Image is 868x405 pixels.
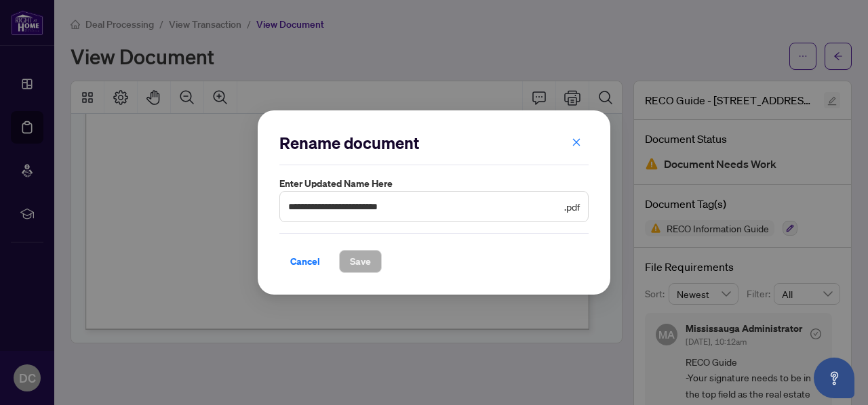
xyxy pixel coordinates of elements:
[564,199,580,214] span: .pdf
[279,132,589,154] h2: Rename document
[279,176,589,191] label: Enter updated name here
[814,358,854,398] button: Open asap
[279,250,331,273] button: Cancel
[572,137,581,147] span: close
[290,251,320,272] span: Cancel
[339,250,382,273] button: Save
